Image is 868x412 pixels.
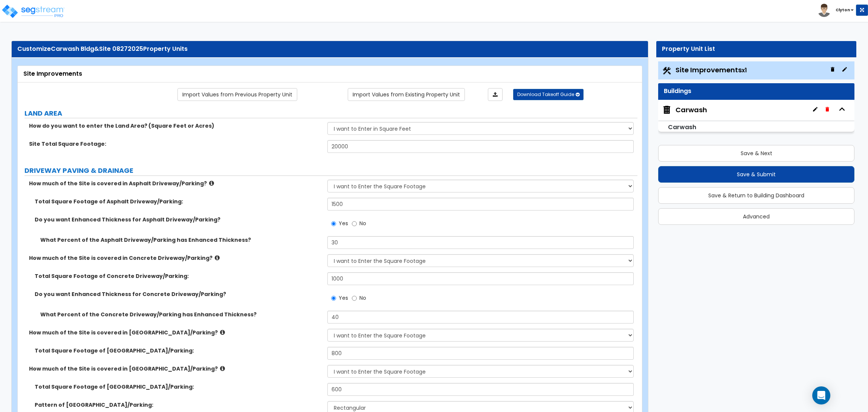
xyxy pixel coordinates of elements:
input: No [352,220,357,228]
label: Total Square Footage of [GEOGRAPHIC_DATA]/Parking: [35,383,322,391]
i: click for more info! [215,255,220,261]
label: How much of the Site is covered in Asphalt Driveway/Parking? [29,180,322,187]
div: Carwash [675,105,707,115]
img: Construction.png [662,66,672,76]
button: Save & Return to Building Dashboard [658,187,854,204]
div: Customize Property Units [17,45,642,53]
small: Carwash [668,123,696,131]
label: What Percent of the Asphalt Driveway/Parking has Enhanced Thickness? [40,236,322,244]
span: Download Takeoff Guide [517,91,574,98]
label: Total Square Footage of Concrete Driveway/Parking: [35,272,322,280]
div: Site Improvements [23,70,636,78]
span: Yes [339,294,348,302]
div: Buildings [664,87,849,96]
img: logo_pro_r.png [1,4,65,19]
input: Yes [331,294,336,302]
label: How much of the Site is covered in [GEOGRAPHIC_DATA]/Parking? [29,365,322,372]
label: How much of the Site is covered in Concrete Driveway/Parking? [29,254,322,262]
label: How much of the Site is covered in [GEOGRAPHIC_DATA]/Parking? [29,329,322,336]
div: Open Intercom Messenger [812,386,830,404]
label: DRIVEWAY PAVING & DRAINAGE [24,166,637,175]
small: x1 [742,66,747,74]
a: Import the dynamic attributes value through Excel sheet [488,88,503,101]
span: Carwash Bldg&Site 08272025 [51,44,143,53]
input: Yes [331,220,336,228]
button: Download Takeoff Guide [513,89,584,100]
span: No [359,294,366,302]
label: Site Total Square Footage: [29,140,322,148]
label: Total Square Footage of Asphalt Driveway/Parking: [35,198,322,205]
span: Site Improvements [675,65,747,75]
button: Save & Submit [658,166,854,183]
img: avatar.png [818,4,831,17]
span: No [359,220,366,227]
b: Clyton [836,7,850,13]
div: Property Unit List [662,45,851,53]
label: How do you want to enter the Land Area? (Square Feet or Acres) [29,122,322,130]
label: What Percent of the Concrete Driveway/Parking has Enhanced Thickness? [40,311,322,318]
input: No [352,294,357,302]
span: Yes [339,220,348,227]
a: Import the dynamic attribute values from previous properties. [177,88,297,101]
i: click for more info! [220,366,225,371]
label: Do you want Enhanced Thickness for Concrete Driveway/Parking? [35,290,322,298]
span: Carwash [662,105,707,115]
label: Total Square Footage of [GEOGRAPHIC_DATA]/Parking: [35,347,322,354]
img: building.svg [662,105,672,115]
label: Pattern of [GEOGRAPHIC_DATA]/Parking: [35,401,322,409]
button: Save & Next [658,145,854,162]
i: click for more info! [220,330,225,335]
label: LAND AREA [24,108,637,118]
label: Do you want Enhanced Thickness for Asphalt Driveway/Parking? [35,216,322,223]
a: Import the dynamic attribute values from existing properties. [348,88,465,101]
i: click for more info! [209,180,214,186]
button: Advanced [658,208,854,225]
